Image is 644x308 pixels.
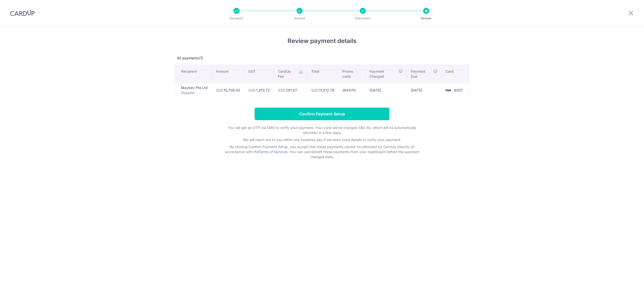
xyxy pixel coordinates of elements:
th: Amount [212,65,244,83]
span: 6007 [454,88,463,92]
th: Recipient [175,65,212,83]
span: SGD [278,88,285,92]
td: [DATE] [366,83,407,97]
td: 17,412.79 [307,83,338,97]
span: SGD [311,88,318,92]
a: Terms of Service [259,150,286,154]
td: Maybev Pte Ltd [175,83,212,97]
td: [DATE] [407,83,441,97]
th: GST [244,65,274,83]
p: We will reach out to you within one business day if we need more details to verify your payment. [221,137,423,142]
th: Card [441,65,469,83]
span: CardUp Fee [278,69,297,79]
p: Document [344,16,381,21]
iframe: Opens a widget where you can find more information [612,293,639,305]
p: Amount [281,16,318,21]
p: Recipient [218,16,255,21]
p: By clicking Confirm Payment Setup, you accept that these payments cannot be refunded by CardUp di... [221,144,423,159]
p: Supplier [181,90,208,95]
span: SGD [216,88,223,92]
p: Review [408,16,445,21]
th: Promo code [338,65,365,83]
td: 1,413.72 [244,83,274,97]
td: GHH170 [338,83,365,97]
p: You will get an OTP via SMS to verify your payment. Your card will be charged S$0.50, which will ... [221,125,423,135]
img: CardUp [10,10,35,16]
td: 291.07 [274,83,307,97]
th: Total [307,65,338,83]
img: <span class="translation_missing" title="translation missing: en.account_steps.new_confirm_form.b... [443,87,453,93]
p: All payments(1) [175,56,469,61]
h4: Review payment details [175,36,469,46]
span: SGD [248,88,256,92]
input: Confirm Payment Setup [255,108,389,120]
td: 15,708.00 [212,83,244,97]
span: Payment Due [411,69,432,79]
span: Payment Charged [370,69,397,79]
